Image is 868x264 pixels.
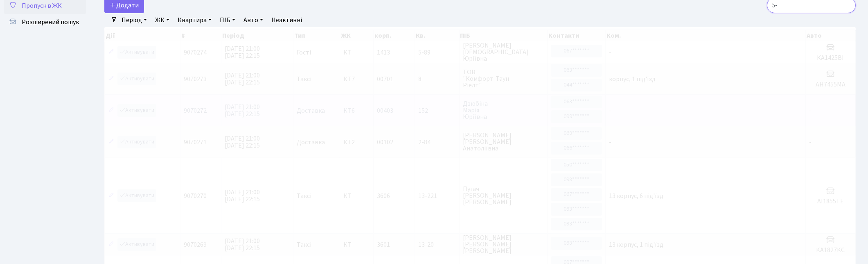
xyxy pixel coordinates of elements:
[110,1,139,10] span: Додати
[216,13,239,27] a: ПІБ
[22,1,62,10] span: Пропуск в ЖК
[152,13,173,27] a: ЖК
[240,13,266,27] a: Авто
[268,13,305,27] a: Неактивні
[4,14,86,30] a: Розширений пошук
[118,13,150,27] a: Період
[174,13,215,27] a: Квартира
[22,18,79,27] span: Розширений пошук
